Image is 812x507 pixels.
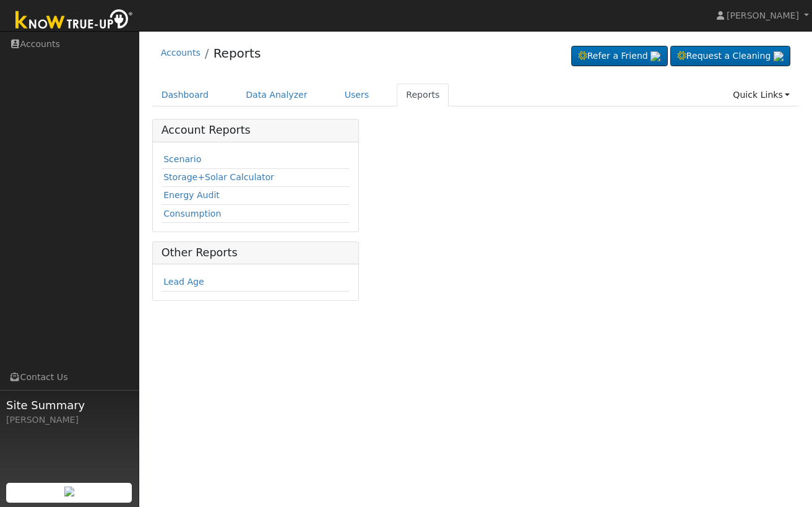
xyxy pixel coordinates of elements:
a: Dashboard [152,84,218,106]
a: Request a Cleaning [670,46,790,67]
span: Site Summary [6,397,132,414]
a: Users [335,84,379,106]
h5: Account Reports [162,124,350,137]
a: Energy Audit [163,190,220,200]
img: Know True-Up [9,7,139,35]
a: Quick Links [723,84,799,106]
a: Storage+Solar Calculator [163,172,274,182]
a: Reports [214,46,261,61]
h5: Other Reports [162,246,350,259]
a: Data Analyzer [236,84,317,106]
img: retrieve [650,51,660,61]
a: Lead Age [163,277,204,287]
img: retrieve [774,51,784,61]
a: Consumption [163,209,221,219]
a: Accounts [161,48,201,58]
span: [PERSON_NAME] [727,11,799,20]
a: Scenario [163,154,201,164]
a: Reports [397,84,449,106]
img: retrieve [64,487,74,496]
a: Refer a Friend [571,46,668,67]
div: [PERSON_NAME] [6,414,132,427]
